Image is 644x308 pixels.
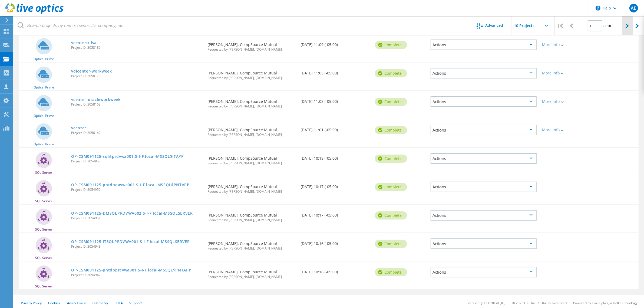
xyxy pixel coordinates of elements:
[375,69,407,77] div: Complete
[114,301,123,305] a: EULA
[298,261,372,279] div: [DATE] 10:16 (-05:00)
[14,16,468,35] input: Search projects by name, owner, ID, company, etc
[542,100,586,103] div: More Info
[431,96,537,107] div: Actions
[71,69,112,73] a: vdicenter-workweek
[205,233,298,255] div: [PERSON_NAME], CompSource Mutual
[431,267,537,277] div: Actions
[67,301,85,305] a: Ads & Email
[375,240,407,248] div: Complete
[542,128,586,132] div: More Info
[205,148,298,170] div: [PERSON_NAME], CompSource Mutual
[71,74,202,78] span: Project ID: 3058179
[35,199,52,203] span: SQL Server
[207,133,295,136] span: Requested by [PERSON_NAME], [DOMAIN_NAME]
[596,6,600,11] svg: \n
[375,126,407,134] div: Complete
[431,40,537,50] div: Actions
[35,285,52,288] span: SQL Server
[431,210,537,221] div: Actions
[205,176,298,199] div: [PERSON_NAME], CompSource Mutual
[92,301,108,305] a: Telemetry
[71,131,202,135] span: Project ID: 3058142
[207,275,295,278] span: Requested by [PERSON_NAME], [DOMAIN_NAME]
[34,114,54,117] span: Optical Prime
[71,217,202,220] span: Project ID: 3054951
[542,71,586,75] div: More Info
[375,211,407,219] div: Complete
[207,162,295,165] span: Requested by [PERSON_NAME], [DOMAIN_NAME]
[375,183,407,191] div: Complete
[205,63,298,85] div: [PERSON_NAME], CompSource Mutual
[298,34,372,52] div: [DATE] 11:09 (-05:00)
[431,153,537,164] div: Actions
[604,24,611,28] span: of 18
[375,268,407,276] div: Complete
[375,155,407,163] div: Complete
[205,119,298,142] div: [PERSON_NAME], CompSource Mutual
[71,188,202,191] span: Project ID: 3054952
[207,76,295,80] span: Requested by [PERSON_NAME], [DOMAIN_NAME]
[298,233,372,251] div: [DATE] 10:16 (-05:00)
[71,41,96,45] a: vcentertulsa
[35,171,52,174] span: SQL Server
[71,268,191,272] a: OP-CSM091125-pntdbprevwa001.S-I-F.local-MSSQL$PNTAPP
[205,205,298,227] div: [PERSON_NAME], CompSource Mutual
[71,160,202,163] span: Project ID: 3054953
[205,34,298,57] div: [PERSON_NAME], CompSource Mutual
[35,228,52,231] span: SQL Server
[542,43,586,47] div: More Info
[71,183,190,187] a: OP-CSM091125-pntdbqavwa001.S-I-F.local-MSSQL$PNTAPP
[21,301,42,305] a: Privacy Policy
[71,211,193,215] a: OP-CSM091125-DMSQLPRDVWA002.S-I-F.local-MSSQLSERVER
[34,57,54,61] span: Optical Prime
[35,256,52,260] span: SQL Server
[71,240,190,244] a: OP-CSM091125-ITSQLPRDVWA001.S-I-F.local-MSSQLSERVER
[431,182,537,192] div: Actions
[129,301,142,305] a: Support
[207,190,295,193] span: Requested by [PERSON_NAME], [DOMAIN_NAME]
[207,105,295,108] span: Requested by [PERSON_NAME], [DOMAIN_NAME]
[71,245,202,248] span: Project ID: 3054948
[486,24,503,27] span: Advanced
[5,11,64,15] a: Live Optics Dashboard
[205,91,298,113] div: [PERSON_NAME], CompSource Mutual
[71,98,120,101] a: vcenter-oracleworkweek
[71,46,202,49] span: Project ID: 3058186
[298,91,372,109] div: [DATE] 11:03 (-05:00)
[34,86,54,89] span: Optical Prime
[71,103,202,106] span: Project ID: 3058168
[298,148,372,166] div: [DATE] 10:18 (-05:00)
[207,48,295,51] span: Requested by [PERSON_NAME], [DOMAIN_NAME]
[375,41,407,49] div: Complete
[71,126,86,130] a: vcenter
[298,119,372,137] div: [DATE] 11:01 (-05:00)
[205,261,298,284] div: [PERSON_NAME], CompSource Mutual
[298,176,372,194] div: [DATE] 10:17 (-05:00)
[633,16,644,35] div: |
[207,247,295,250] span: Requested by [PERSON_NAME], [DOMAIN_NAME]
[298,205,372,222] div: [DATE] 10:17 (-05:00)
[375,98,407,106] div: Complete
[512,301,567,305] li: © 2025 Dell Inc. All Rights Reserved
[431,68,537,78] div: Actions
[468,301,506,305] li: Version: [TECHNICAL_ID]
[34,143,54,146] span: Optical Prime
[71,155,184,158] a: OP-CSM091125-sqlitprdvwa001.S-I-F.local-MSSQL$ITAPP
[431,238,537,249] div: Actions
[631,6,636,10] span: AE
[555,16,566,35] div: |
[573,301,638,305] li: Powered by Live Optics, a Dell Technology
[298,63,372,80] div: [DATE] 11:05 (-05:00)
[431,125,537,135] div: Actions
[48,301,61,305] a: Cookies
[71,273,202,277] span: Project ID: 3054947
[207,218,295,222] span: Requested by [PERSON_NAME], [DOMAIN_NAME]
